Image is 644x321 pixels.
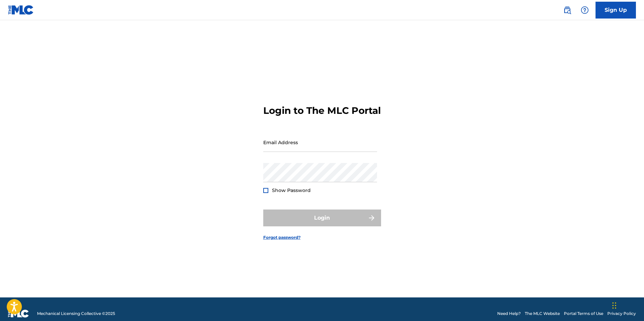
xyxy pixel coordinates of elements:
div: Виджет чата [610,289,644,321]
div: Help [578,3,591,17]
img: help [581,6,589,14]
a: Forgot password? [263,234,301,240]
span: Mechanical Licensing Collective © 2025 [37,311,115,317]
img: search [563,6,571,14]
a: Sign Up [596,2,636,19]
a: Need Help? [497,311,521,317]
a: Public Search [561,3,574,17]
iframe: Chat Widget [610,289,644,321]
h3: Login to The MLC Portal [263,105,381,117]
a: Privacy Policy [607,311,636,317]
div: Перетащить [612,295,616,316]
img: MLC Logo [8,5,34,15]
a: Portal Terms of Use [564,311,603,317]
img: logo [8,310,29,318]
a: The MLC Website [525,311,560,317]
span: Show Password [272,187,311,193]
